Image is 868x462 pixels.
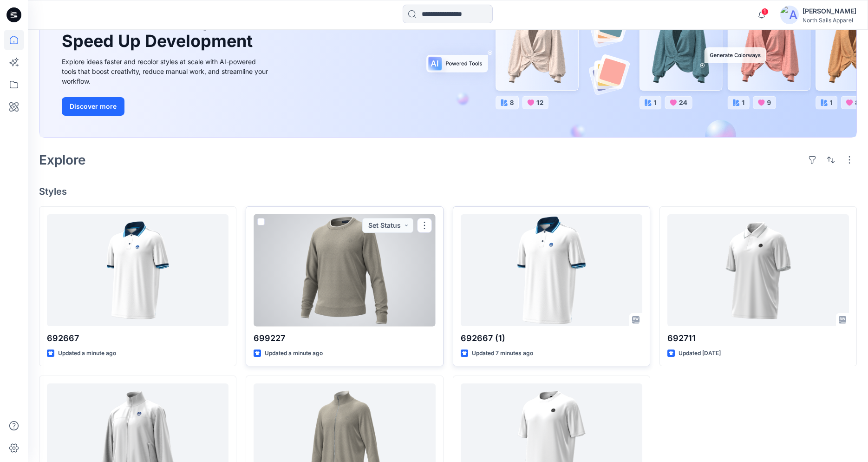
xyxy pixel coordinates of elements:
[62,11,257,51] h1: Unleash Creativity, Speed Up Development
[472,349,533,358] p: Updated 7 minutes ago
[761,8,769,15] span: 1
[58,349,116,358] p: Updated a minute ago
[667,214,849,326] a: 692711
[62,97,271,116] a: Discover more
[47,332,228,345] p: 692667
[803,6,856,17] div: [PERSON_NAME]
[254,214,435,326] a: 699227
[803,17,856,24] div: North Sails Apparel
[679,349,721,358] p: Updated [DATE]
[265,349,323,358] p: Updated a minute ago
[39,152,86,167] h2: Explore
[47,214,228,326] a: 692667
[254,332,435,345] p: 699227
[62,97,124,116] button: Discover more
[780,6,799,24] img: avatar
[461,332,642,345] p: 692667 (1)
[39,186,857,197] h4: Styles
[461,214,642,326] a: 692667 (1)
[62,57,271,86] div: Explore ideas faster and recolor styles at scale with AI-powered tools that boost creativity, red...
[667,332,849,345] p: 692711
